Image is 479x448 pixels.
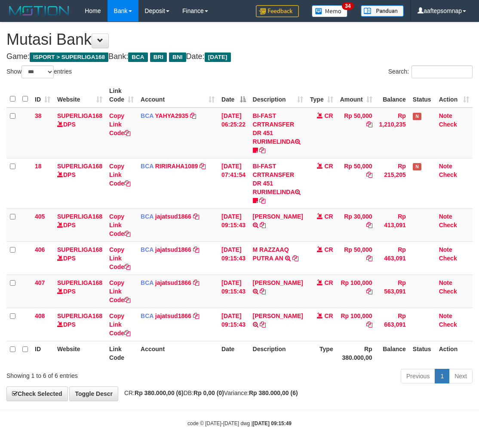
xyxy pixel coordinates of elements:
[376,83,409,108] th: Balance
[193,279,199,286] a: Copy jajatsud1866 to clipboard
[109,213,130,237] a: Copy Link Code
[57,312,102,319] a: SUPERLIGA168
[307,341,337,365] th: Type
[54,341,106,365] th: Website
[120,389,298,396] span: CR: DB: Variance:
[259,147,265,154] a: Copy BI-FAST CRTRANSFER DR 451 RURIMELINDA to clipboard
[155,312,191,319] a: jajatsud1866
[31,83,54,108] th: ID: activate to sort column ascending
[409,341,436,365] th: Status
[141,213,154,220] span: BCA
[376,275,409,308] td: Rp 563,091
[253,246,289,262] a: M RAZZAAQ PUTRA AN
[190,112,196,119] a: Copy YAHYA2935 to clipboard
[439,163,452,170] a: Note
[249,341,307,365] th: Description
[57,112,102,119] a: SUPERLIGA168
[218,308,249,341] td: [DATE] 09:15:43
[218,158,249,208] td: [DATE] 07:41:54
[366,288,372,295] a: Copy Rp 100,000 to clipboard
[35,246,45,253] span: 406
[150,53,167,62] span: BRI
[436,341,473,365] th: Action
[141,246,154,253] span: BCA
[337,341,376,365] th: Rp 380.000,00
[324,213,333,220] span: CR
[193,312,199,319] a: Copy jajatsud1866 to clipboard
[109,163,130,187] a: Copy Link Code
[439,255,457,262] a: Check
[193,246,199,253] a: Copy jajatsud1866 to clipboard
[324,112,333,119] span: CR
[253,312,303,319] a: [PERSON_NAME]
[218,108,249,158] td: [DATE] 06:25:22
[35,163,42,170] span: 18
[366,171,372,178] a: Copy Rp 50,000 to clipboard
[54,158,106,208] td: DPS
[155,163,198,170] a: RIRIRAHA1089
[312,5,348,17] img: Button%20Memo.svg
[439,321,457,328] a: Check
[200,163,206,170] a: Copy RIRIRAHA1089 to clipboard
[324,246,333,253] span: CR
[256,5,299,17] img: Feedback.jpg
[141,312,154,319] span: BCA
[141,112,154,119] span: BCA
[260,222,266,229] a: Copy ALDO ADOMA to clipboard
[6,31,473,48] h1: Mutasi Bank
[57,246,102,253] a: SUPERLIGA168
[376,241,409,275] td: Rp 463,091
[54,108,106,158] td: DPS
[337,108,376,158] td: Rp 50,000
[439,288,457,295] a: Check
[342,2,353,10] span: 34
[6,386,68,401] a: Check Selected
[57,213,102,220] a: SUPERLIGA168
[187,420,292,426] small: code © [DATE]-[DATE] dwg |
[155,213,191,220] a: jajatsud1866
[109,312,130,337] a: Copy Link Code
[35,279,45,286] span: 407
[337,308,376,341] td: Rp 100,000
[366,121,372,128] a: Copy Rp 50,000 to clipboard
[439,171,457,178] a: Check
[409,83,436,108] th: Status
[141,279,154,286] span: BCA
[35,112,42,119] span: 38
[35,312,45,319] span: 408
[128,53,147,62] span: BCA
[435,369,449,383] a: 1
[30,53,108,62] span: ISPORT > SUPERLIGA168
[260,321,266,328] a: Copy NANA SUDIARNA to clipboard
[21,65,54,78] select: Showentries
[337,241,376,275] td: Rp 50,000
[155,279,191,286] a: jajatsud1866
[249,83,307,108] th: Description: activate to sort column ascending
[376,108,409,158] td: Rp 1,210,235
[260,288,266,295] a: Copy SITI JUARIAH to clipboard
[366,222,372,229] a: Copy Rp 30,000 to clipboard
[439,213,452,220] a: Note
[449,369,473,383] a: Next
[6,65,72,78] label: Show entries
[411,65,473,78] input: Search:
[436,83,473,108] th: Action: activate to sort column ascending
[218,208,249,241] td: [DATE] 09:15:43
[259,197,265,204] a: Copy BI-FAST CRTRANSFER DR 451 RURIMELINDA to clipboard
[249,389,298,396] strong: Rp 380.000,00 (6)
[439,246,452,253] a: Note
[413,113,421,120] span: Has Note
[337,158,376,208] td: Rp 50,000
[439,121,457,128] a: Check
[439,312,452,319] a: Note
[169,53,186,62] span: BNI
[337,83,376,108] th: Amount: activate to sort column ascending
[218,83,249,108] th: Date: activate to sort column descending
[376,341,409,365] th: Balance
[109,279,130,303] a: Copy Link Code
[69,386,118,401] a: Toggle Descr
[6,4,72,17] img: MOTION_logo.png
[218,341,249,365] th: Date
[106,341,137,365] th: Link Code
[401,369,435,383] a: Previous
